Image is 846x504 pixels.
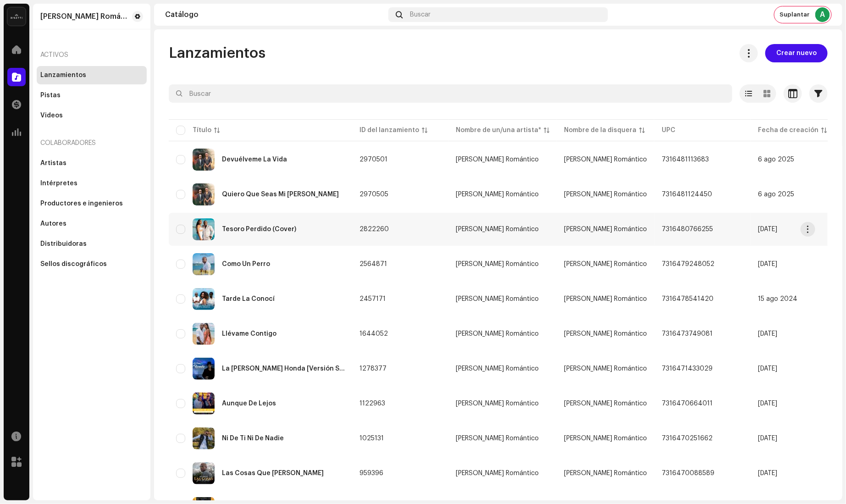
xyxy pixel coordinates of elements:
[37,174,147,193] re-m-nav-item: Intérpretes
[359,331,388,337] span: 1644052
[758,435,777,442] span: 3 nov 2021
[758,156,794,163] span: 6 ago 2025
[169,44,265,62] span: Lanzamientos
[40,92,61,99] div: Pistas
[564,470,647,476] span: Alex El Romántico
[7,7,26,26] img: 02a7c2d3-3c89-4098-b12f-2ff2945c95ee
[359,261,387,267] span: 2564871
[765,44,828,62] button: Crear nuevo
[456,435,549,442] span: Alex El Romántico
[456,435,539,442] div: [PERSON_NAME] Romántico
[222,296,275,302] div: Tarde La Conocí
[456,296,549,302] span: Alex El Romántico
[40,72,86,79] div: Lanzamientos
[758,366,777,372] span: 25 oct 2022
[456,261,549,267] span: Alex El Romántico
[456,156,549,163] span: Alex El Romántico
[456,470,539,476] div: [PERSON_NAME] Romántico
[758,400,777,407] span: 9 jun 2022
[359,296,386,302] span: 2457171
[564,191,647,198] span: Alex El Romántico
[222,261,270,267] div: Como Un Perro
[222,191,339,198] div: Quiero Que Seas Mi Estrella
[193,253,215,275] img: 356a7b1b-72db-4b05-b515-97853fd3bb76
[40,220,66,227] div: Autores
[40,13,128,20] div: Alex El Romántico
[662,400,713,407] span: 7316470664011
[37,154,147,172] re-m-nav-item: Artistas
[37,132,147,154] div: Colaboradores
[193,358,215,380] img: cd07e28a-5cc2-4d18-ae81-f3292056c17a
[456,331,539,337] div: [PERSON_NAME] Romántico
[456,296,539,302] div: [PERSON_NAME] Romántico
[456,366,549,372] span: Alex El Romántico
[456,191,549,198] span: Alex El Romántico
[564,126,636,135] div: Nombre de la disquera
[456,400,539,407] div: [PERSON_NAME] Romántico
[564,331,647,337] span: Alex El Romántico
[662,261,714,267] span: 7316479248052
[37,215,147,233] re-m-nav-item: Autores
[359,126,419,135] div: ID del lanzamiento
[456,191,539,198] div: [PERSON_NAME] Romántico
[359,400,385,407] span: 1122963
[37,255,147,273] re-m-nav-item: Sellos discográficos
[564,366,647,372] span: Alex El Romántico
[193,149,215,171] img: b3a095a7-39d4-4f0e-a0a3-dd51eb7fe91d
[456,400,549,407] span: Alex El Romántico
[37,106,147,125] re-m-nav-item: Videos
[40,112,63,119] div: Videos
[222,435,284,442] div: Ni De Ti Ni De Nadie
[456,331,549,337] span: Alex El Romántico
[37,66,147,84] re-m-nav-item: Lanzamientos
[37,86,147,105] re-m-nav-item: Pistas
[564,400,647,407] span: Alex El Romántico
[456,126,541,135] div: Nombre de un/una artista*
[564,226,647,233] span: Alex El Romántico
[222,400,276,407] div: Aunque De Lejos
[662,156,709,163] span: 7316481113683
[40,260,107,268] div: Sellos discográficos
[37,235,147,253] re-m-nav-item: Distribuidoras
[359,435,384,442] span: 1025131
[758,470,777,476] span: 23 jun 2021
[410,11,431,18] span: Buscar
[758,261,777,267] span: 27 nov 2024
[37,44,147,66] re-a-nav-header: Activos
[758,296,797,302] span: 15 ago 2024
[758,226,777,233] span: 29 may 2025
[456,366,539,372] div: [PERSON_NAME] Romántico
[222,470,324,476] div: Las Cosas Que Te Pido
[564,296,647,302] span: Alex El Romántico
[193,183,215,205] img: dd667555-9ec1-41cd-9367-578a2bb47ec3
[456,261,539,267] div: [PERSON_NAME] Romántico
[564,156,647,163] span: Alex El Romántico
[758,191,794,198] span: 6 ago 2025
[662,435,713,442] span: 7316470251662
[456,226,549,233] span: Alex El Romántico
[359,156,387,163] span: 2970501
[456,156,539,163] div: [PERSON_NAME] Romántico
[456,470,549,476] span: Alex El Romántico
[193,462,215,484] img: 3cb05b60-bd6f-48ba-bac9-d68c14b7cd02
[662,191,712,198] span: 7316481124450
[662,470,714,476] span: 7316470088589
[169,84,732,103] input: Buscar
[193,393,215,415] img: 52b05921-4899-4f06-bff5-c70128c5edc9
[815,7,830,22] div: A
[222,331,276,337] div: Llévame Contigo
[662,331,713,337] span: 7316473749081
[359,226,389,233] span: 2822260
[193,218,215,240] img: 51a899c0-72e5-424c-a606-e47267043ca8
[222,226,296,233] div: Tesoro Perdido (Cover)
[165,11,385,18] div: Catálogo
[758,331,777,337] span: 12 may 2023
[222,156,287,163] div: Devuélveme La Vida
[359,191,388,198] span: 2970505
[662,296,713,302] span: 7316478541420
[222,366,345,372] div: La Pena Es Honda [Versión Salsa]
[662,366,713,372] span: 7316471433029
[40,200,123,207] div: Productores e ingenieros
[193,427,215,449] img: 087c4b1d-ce5c-43ec-b41a-56e8e18fc742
